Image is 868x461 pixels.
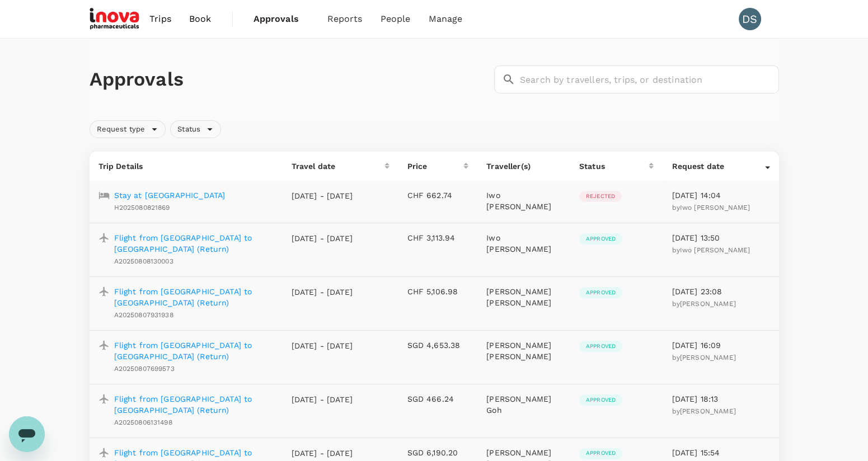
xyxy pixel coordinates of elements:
span: A20250807699573 [114,365,175,373]
a: Stay at [GEOGRAPHIC_DATA] [114,190,226,201]
span: Approvals [254,12,309,26]
div: Status [579,161,649,172]
p: [DATE] 13:50 [672,232,770,243]
span: Approved [579,449,622,457]
div: DS [739,8,761,30]
div: Status [170,120,221,138]
p: [DATE] 18:13 [672,393,770,404]
span: Approved [579,235,622,243]
div: Price [407,161,464,172]
a: Flight from [GEOGRAPHIC_DATA] to [GEOGRAPHIC_DATA] (Return) [114,340,274,362]
a: Flight from [GEOGRAPHIC_DATA] to [GEOGRAPHIC_DATA] (Return) [114,393,274,416]
p: [DATE] - [DATE] [292,448,353,459]
p: Iwo [PERSON_NAME] [486,232,561,255]
span: A20250808130003 [114,257,173,265]
span: Approved [579,342,622,350]
p: SGD 466.24 [407,393,469,404]
p: [DATE] 14:04 [672,190,770,201]
p: Iwo [PERSON_NAME] [486,190,561,212]
p: [DATE] - [DATE] [292,340,353,351]
span: by [672,354,735,361]
p: Traveller(s) [486,161,561,172]
span: Request type [90,124,152,135]
div: Request date [672,161,764,172]
p: CHF 5,106.98 [407,286,469,297]
span: [PERSON_NAME] [680,354,736,361]
span: A20250806131498 [114,418,172,426]
span: A20250807931938 [114,311,173,319]
iframe: Button to launch messaging window [9,416,45,452]
div: Request type [90,120,166,138]
input: Search by travellers, trips, or destination [520,65,779,93]
span: [PERSON_NAME] [680,300,736,308]
div: Travel date [292,161,384,172]
p: [DATE] - [DATE] [292,394,353,405]
h1: Approvals [90,68,490,91]
span: Trips [149,12,171,26]
p: [PERSON_NAME] [PERSON_NAME] [486,340,561,362]
span: Book [189,12,212,26]
a: Flight from [GEOGRAPHIC_DATA] to [GEOGRAPHIC_DATA] (Return) [114,286,274,308]
span: by [672,204,750,211]
span: Rejected [579,192,622,200]
p: [DATE] 23:08 [672,286,770,297]
span: Approved [579,396,622,404]
span: [PERSON_NAME] [680,407,736,415]
p: SGD 4,653.38 [407,340,469,351]
p: Trip Details [98,161,274,172]
span: People [381,12,411,26]
span: by [672,246,750,254]
img: iNova Pharmaceuticals [90,7,141,31]
span: by [672,300,735,308]
p: [PERSON_NAME] Goh [486,393,561,416]
p: [DATE] - [DATE] [292,190,353,201]
span: by [672,407,735,415]
p: [DATE] 16:09 [672,340,770,351]
span: Approved [579,289,622,297]
span: Iwo [PERSON_NAME] [680,204,750,211]
p: [PERSON_NAME] [PERSON_NAME] [486,286,561,308]
span: Status [171,124,207,135]
p: CHF 662.74 [407,190,469,201]
span: Iwo [PERSON_NAME] [680,246,750,254]
span: Manage [428,12,462,26]
p: [DATE] - [DATE] [292,286,353,298]
p: SGD 6,190.20 [407,447,469,458]
span: H2025080821869 [114,204,170,211]
p: CHF 3,113.94 [407,232,469,243]
a: Flight from [GEOGRAPHIC_DATA] to [GEOGRAPHIC_DATA] (Return) [114,232,274,255]
span: Reports [327,12,363,26]
p: [DATE] 15:54 [672,447,770,458]
p: [DATE] - [DATE] [292,233,353,244]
